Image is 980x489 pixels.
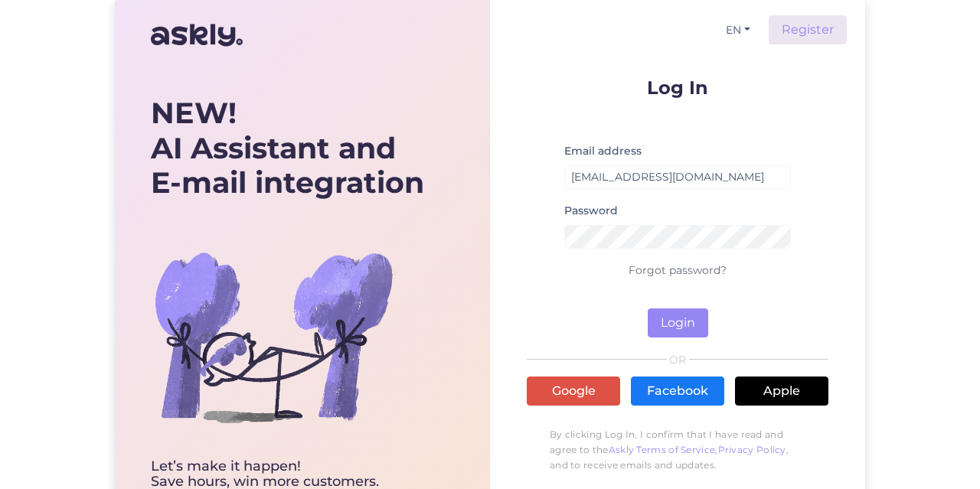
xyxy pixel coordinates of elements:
a: Forgot password? [629,263,727,277]
label: Email address [564,143,642,159]
a: Apple [735,377,828,406]
img: Askly [151,17,243,54]
a: Google [527,377,620,406]
button: EN [720,19,756,41]
a: Askly Terms of Service [609,444,716,455]
img: bg-askly [151,214,396,459]
p: By clicking Log In, I confirm that I have read and agree to the , , and to receive emails and upd... [527,419,828,481]
input: Enter email [564,165,791,189]
b: NEW! [151,95,237,131]
span: OR [667,354,689,365]
p: Log In [527,78,828,97]
a: Facebook [631,377,724,406]
a: Register [769,15,847,44]
a: Privacy Policy [718,444,786,455]
label: Password [564,203,618,219]
div: AI Assistant and E-mail integration [151,96,424,200]
button: Login [648,308,708,337]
